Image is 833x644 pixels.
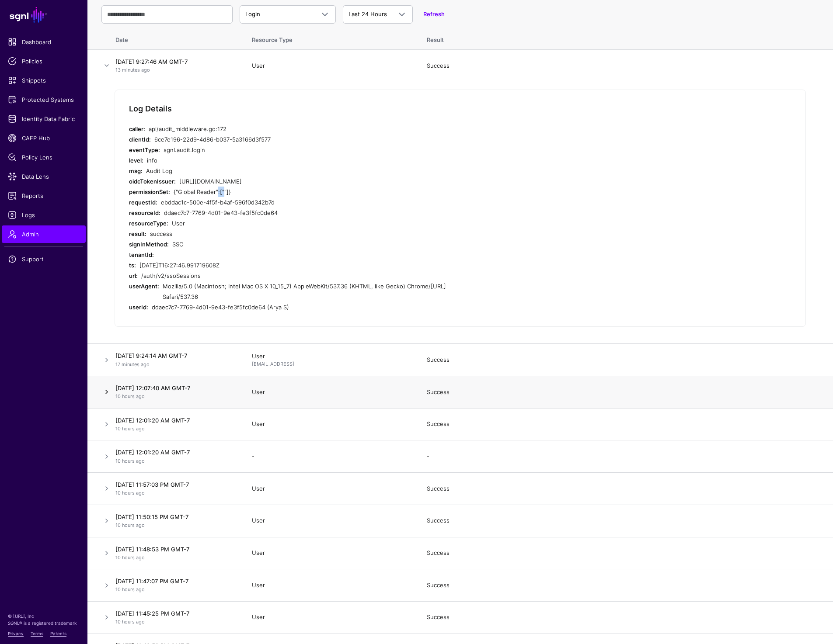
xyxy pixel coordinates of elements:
[252,549,409,557] div: User
[2,91,86,108] a: Protected Systems
[129,178,176,185] strong: oidcTokenIssuer:
[129,188,170,195] strong: permissionSet:
[115,586,234,593] p: 10 hours ago
[2,206,86,224] a: Logs
[8,191,80,200] span: Reports
[129,304,148,311] strong: userId:
[418,50,833,82] td: Success
[115,618,234,626] p: 10 hours ago
[2,52,86,70] a: Policies
[149,124,479,134] div: api/audit_middleware.go:172
[252,581,409,590] div: User
[115,352,234,360] h4: [DATE] 9:24:14 AM GMT-7
[115,481,234,488] h4: [DATE] 11:57:03 PM GMT-7
[31,631,43,636] a: Terms
[115,522,234,529] p: 10 hours ago
[418,569,833,602] td: Success
[252,516,409,525] div: User
[8,38,80,46] span: Dashboard
[8,172,80,181] span: Data Lens
[115,513,234,521] h4: [DATE] 11:50:15 PM GMT-7
[112,27,243,50] th: Date
[172,239,479,249] div: SSO
[172,218,479,229] div: User
[154,134,479,145] div: 6ce7e196-22d9-4d86-b037-5a3166d3f577
[252,388,409,397] div: User
[8,134,80,142] span: CAEP Hub
[129,136,151,143] strong: clientId:
[115,609,234,617] h4: [DATE] 11:45:25 PM GMT-7
[150,229,479,239] div: success
[8,255,80,263] span: Support
[2,168,86,185] a: Data Lens
[174,187,479,197] div: {"Global Reader":[""]}
[8,95,80,104] span: Protected Systems
[115,58,234,66] h4: [DATE] 9:27:46 AM GMT-7
[418,473,833,505] td: Success
[2,33,86,51] a: Dashboard
[252,420,409,429] div: User
[115,384,234,392] h4: [DATE] 12:07:40 AM GMT-7
[8,76,80,85] span: Snippets
[8,153,80,162] span: Policy Lens
[418,537,833,569] td: Success
[129,199,157,206] strong: requestId:
[129,167,143,174] strong: msg:
[423,10,445,17] a: Refresh
[115,66,234,74] p: 13 minutes ago
[252,352,409,368] div: User
[252,360,409,368] div: [EMAIL_ADDRESS]
[141,270,479,281] div: /auth/v2/ssoSessions
[163,281,479,302] div: Mozilla/5.0 (Macintosh; Intel Mac OS X 10_15_7) AppleWebKit/537.36 (KHTML, like Gecko) Chrome/[UR...
[129,220,168,227] strong: resourceType:
[243,27,418,50] th: Resource Type
[129,283,159,290] strong: userAgent:
[418,408,833,440] td: Success
[115,489,234,497] p: 10 hours ago
[418,505,833,537] td: Success
[129,157,143,164] strong: level:
[115,554,234,561] p: 10 hours ago
[8,620,80,627] p: SGNL® is a registered trademark
[164,208,479,218] div: ddaec7c7-7769-4d01-9e43-fe3f5fc0de64
[129,262,136,269] strong: ts:
[146,166,479,176] div: Audit Log
[129,251,154,258] strong: tenantId:
[2,129,86,147] a: CAEP Hub
[418,344,833,376] td: Success
[418,601,833,634] td: Success
[50,631,66,636] a: Patents
[252,613,409,622] div: User
[179,176,479,187] div: [URL][DOMAIN_NAME]
[115,457,234,465] p: 10 hours ago
[8,613,80,620] p: © [URL], Inc
[8,114,80,123] span: Identity Data Fabric
[418,376,833,409] td: Success
[115,577,234,585] h4: [DATE] 11:47:07 PM GMT-7
[129,146,160,153] strong: eventType:
[2,72,86,89] a: Snippets
[2,187,86,204] a: Reports
[115,416,234,424] h4: [DATE] 12:01:20 AM GMT-7
[129,241,169,248] strong: signInMethod:
[129,209,160,216] strong: resourceId:
[115,448,234,456] h4: [DATE] 12:01:20 AM GMT-7
[129,104,172,114] h5: Log Details
[129,272,138,279] strong: url:
[164,145,479,155] div: sgnl.audit.login
[147,155,479,166] div: info
[161,197,479,208] div: ebddac1c-500e-4f5f-b4af-596f0d342b7d
[252,452,409,461] div: -
[139,260,479,270] div: [DATE]T16:27:46.991719608Z
[129,230,146,237] strong: result:
[252,485,409,493] div: User
[2,149,86,166] a: Policy Lens
[129,125,145,132] strong: caller:
[5,5,82,24] a: SGNL
[152,302,479,312] div: ddaec7c7-7769-4d01-9e43-fe3f5fc0de64 (Arya S)
[8,57,80,66] span: Policies
[2,110,86,128] a: Identity Data Fabric
[418,27,833,50] th: Result
[115,361,234,368] p: 17 minutes ago
[115,393,234,400] p: 10 hours ago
